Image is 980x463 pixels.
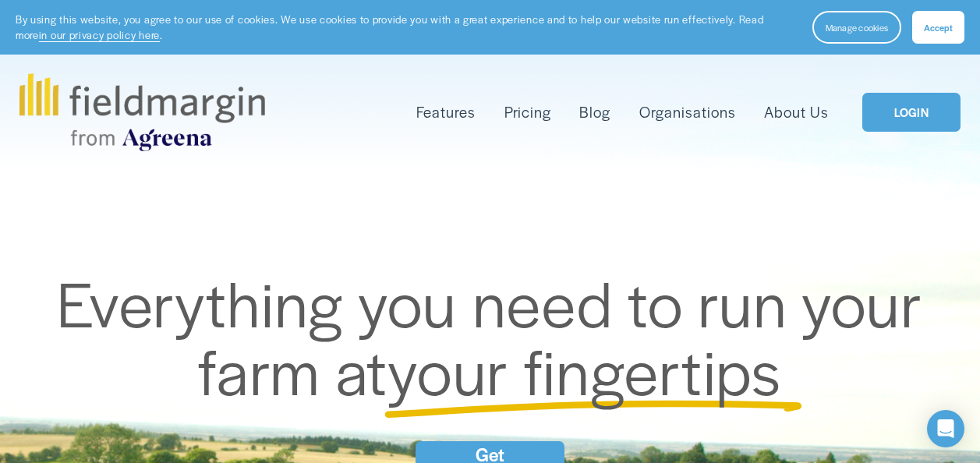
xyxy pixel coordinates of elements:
[862,93,961,133] a: LOGIN
[826,21,888,34] span: Manage cookies
[39,27,160,42] a: in our privacy policy here
[504,100,551,125] a: Pricing
[812,11,901,44] button: Manage cookies
[924,21,953,34] span: Accept
[639,100,736,125] a: Organisations
[579,100,610,125] a: Blog
[416,100,476,125] a: folder dropdown
[764,100,829,125] a: About Us
[19,73,264,151] img: fieldmargin.com
[416,101,476,123] span: Features
[912,11,964,44] button: Accept
[387,325,781,414] span: your fingertips
[16,12,797,42] p: By using this website, you agree to our use of cookies. We use cookies to provide you with a grea...
[57,257,937,414] span: Everything you need to run your farm at
[927,410,964,447] div: Open Intercom Messenger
